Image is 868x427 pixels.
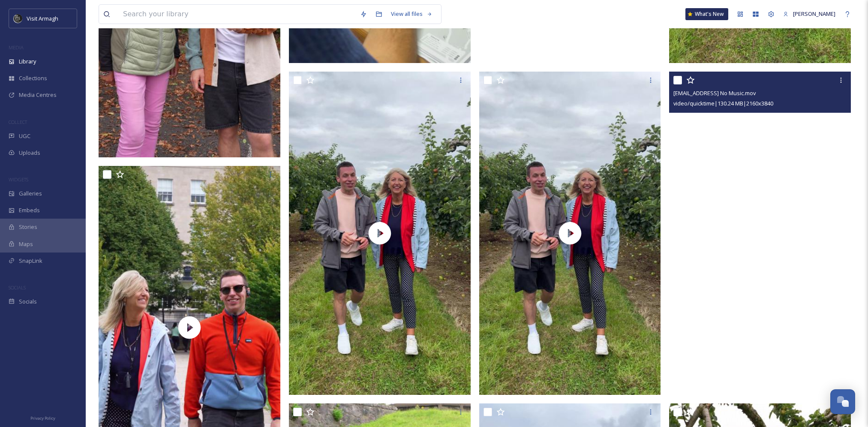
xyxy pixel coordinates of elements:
span: MEDIA [9,44,24,51]
input: Search your library [119,5,356,24]
span: Collections [19,74,47,82]
span: Embeds [19,206,40,214]
img: thumbnail [289,72,471,395]
span: Library [19,57,36,66]
span: Stories [19,223,37,231]
img: THE-FIRST-PLACE-VISIT-ARMAGH.COM-BLACK.jpg [14,14,22,23]
span: Uploads [19,149,40,157]
video: thewildatlantictraveller@outlook.com-Intro No Music.mov [669,72,851,395]
span: [PERSON_NAME] [793,10,835,18]
a: [PERSON_NAME] [779,6,840,22]
span: WIDGETS [9,176,28,183]
span: Visit Armagh [27,15,58,22]
span: SnapLink [19,257,42,265]
span: Media Centres [19,91,57,99]
a: View all files [387,6,437,22]
a: Privacy Policy [30,412,55,423]
span: Galleries [19,189,42,198]
span: Privacy Policy [30,415,55,421]
span: Socials [19,298,37,306]
span: [EMAIL_ADDRESS] No Music.mov [673,89,756,97]
button: Open Chat [830,389,855,414]
span: video/quicktime | 130.24 MB | 2160 x 3840 [673,99,773,107]
span: Maps [19,240,33,248]
span: UGC [19,132,30,140]
img: thumbnail [479,72,661,395]
span: COLLECT [9,119,27,125]
a: What's New [685,8,728,20]
span: SOCIALS [9,284,26,291]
